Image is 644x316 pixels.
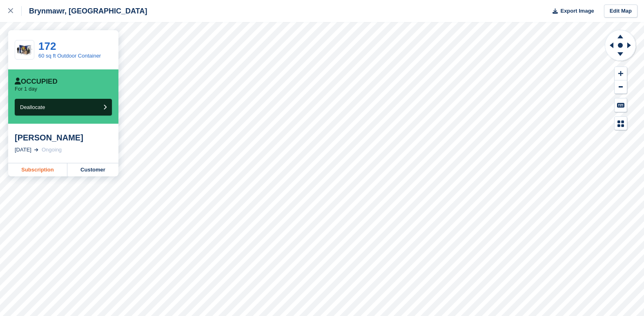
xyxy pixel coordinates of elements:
img: arrow-right-light-icn-cde0832a797a2874e46488d9cf13f60e5c3a73dbe684e267c42b8395dfbc2abf.svg [34,148,38,151]
a: 172 [38,40,56,52]
div: [DATE] [15,146,31,154]
span: Export Image [560,7,594,15]
a: Subscription [8,163,67,176]
button: Zoom In [615,67,627,80]
div: Brynmawr, [GEOGRAPHIC_DATA] [22,6,147,16]
a: 60 sq ft Outdoor Container [38,53,101,59]
img: 60-sqft-container.jpg [15,43,34,57]
button: Zoom Out [615,80,627,94]
a: Customer [67,163,118,176]
span: Deallocate [20,104,45,110]
button: Map Legend [615,117,627,130]
button: Export Image [548,4,594,18]
div: Ongoing [42,146,62,154]
button: Keyboard Shortcuts [615,98,627,112]
div: Occupied [15,78,58,86]
button: Deallocate [15,99,112,116]
p: For 1 day [15,86,37,92]
a: Edit Map [604,4,637,18]
div: [PERSON_NAME] [15,133,112,142]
